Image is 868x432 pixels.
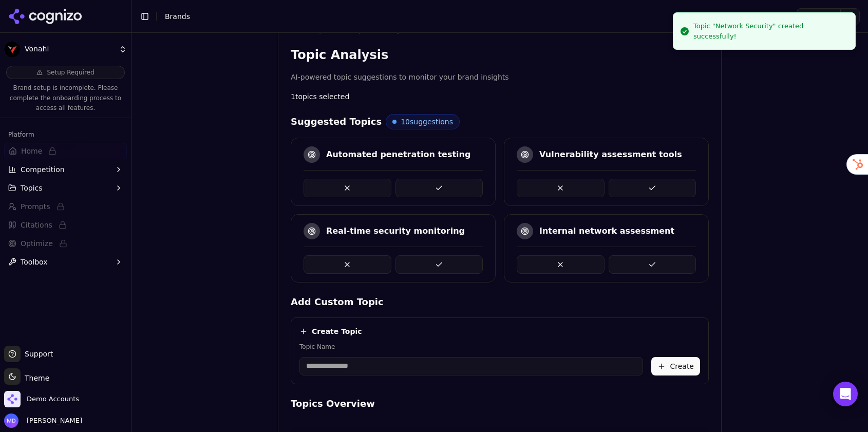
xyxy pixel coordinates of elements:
span: 1 topics selected [291,91,349,102]
h4: Add Custom Topic [291,295,709,309]
span: 10 suggestions [401,117,453,127]
span: Demo Accounts [27,395,79,404]
span: Brands [165,12,190,21]
span: Prompts [21,201,50,212]
span: Theme [21,374,49,382]
span: Competition [21,164,65,175]
span: Citations [21,220,52,230]
div: Vulnerability assessment tools [539,148,682,161]
div: Platform [4,126,127,143]
div: Real-time security monitoring [326,225,465,237]
button: Topics [4,180,127,196]
span: Optimize [21,238,53,249]
button: Open organization switcher [4,391,79,407]
div: Topic "Network Security" created successfully! [693,21,847,41]
button: Create [651,357,700,375]
div: Automated penetration testing [326,148,470,161]
span: Support [21,349,53,359]
span: Topics [21,183,43,193]
div: Open Intercom Messenger [833,382,858,406]
h4: Create Topic [312,326,362,336]
label: Topic Name [299,343,643,351]
h3: Topic Analysis [291,47,709,63]
span: Toolbox [21,257,48,267]
img: Demo Accounts [4,391,21,407]
span: [PERSON_NAME] [23,416,82,425]
button: Toolbox [4,254,127,270]
p: Brand setup is incomplete. Please complete the onboarding process to access all features. [6,83,125,114]
h4: Suggested Topics [291,115,382,129]
span: Setup Required [47,68,94,77]
nav: breadcrumb [165,11,190,22]
img: Vonahi [4,41,21,58]
img: Melissa Dowd [4,414,18,428]
button: Competition [4,161,127,178]
button: Share [797,8,840,25]
p: AI-powered topic suggestions to monitor your brand insights [291,71,709,83]
button: Open user button [4,414,82,428]
span: Vonahi [25,45,115,54]
span: Home [21,146,42,156]
div: Internal network assessment [539,225,674,237]
h4: Topics Overview [291,397,709,411]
